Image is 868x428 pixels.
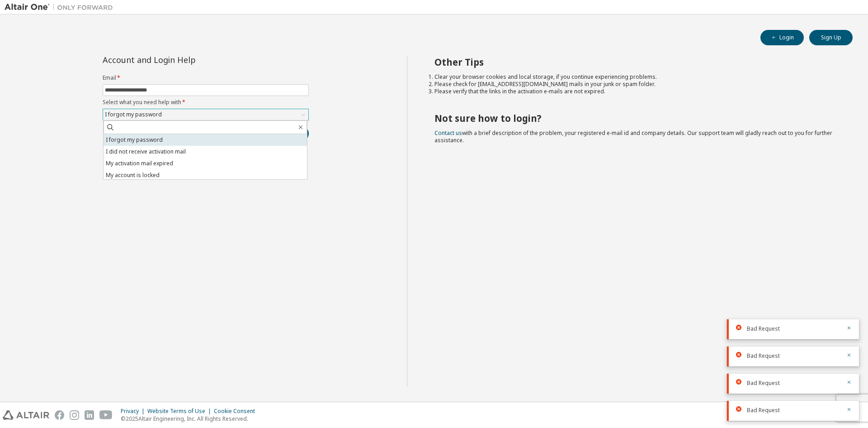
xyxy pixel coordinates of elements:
[747,407,780,414] span: Bad Request
[103,74,309,82] label: Email
[434,56,837,68] h2: Other Tips
[121,415,260,423] p: © 2025 Altair Engineering, Inc. All Rights Reserved.
[747,325,780,332] span: Bad Request
[434,73,837,81] li: Clear your browser cookies and local storage, if you continue experiencing problems.
[70,410,79,420] img: instagram.svg
[103,56,268,63] div: Account and Login Help
[5,3,118,12] img: Altair One
[103,99,309,106] label: Select what you need help with
[55,410,64,420] img: facebook.svg
[747,380,780,387] span: Bad Request
[85,410,94,420] img: linkedin.svg
[434,88,837,95] li: Please verify that the links in the activation e-mails are not expired.
[103,109,308,120] div: I forgot my password
[809,30,853,45] button: Sign Up
[434,129,462,137] a: Contact us
[104,134,307,146] li: I forgot my password
[760,30,804,45] button: Login
[434,112,837,124] h2: Not sure how to login?
[3,410,49,420] img: altair_logo.svg
[434,129,832,144] span: with a brief description of the problem, your registered e-mail id and company details. Our suppo...
[747,352,780,360] span: Bad Request
[434,81,837,88] li: Please check for [EMAIL_ADDRESS][DOMAIN_NAME] mails in your junk or spam folder.
[121,408,147,415] div: Privacy
[99,410,113,420] img: youtube.svg
[214,408,260,415] div: Cookie Consent
[104,110,163,120] div: I forgot my password
[147,408,214,415] div: Website Terms of Use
